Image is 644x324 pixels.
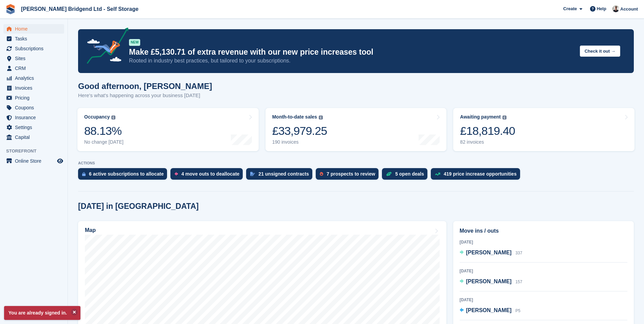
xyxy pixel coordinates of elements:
p: Make £5,130.71 of extra revenue with our new price increases tool [129,47,574,57]
img: active_subscription_to_allocate_icon-d502201f5373d7db506a760aba3b589e785aa758c864c3986d89f69b8ff3... [82,172,86,176]
div: 88.13% [84,124,124,138]
a: menu [3,54,64,63]
h2: [DATE] in [GEOGRAPHIC_DATA] [78,202,199,211]
div: Occupancy [84,114,110,120]
div: 190 invoices [272,139,327,145]
a: 7 prospects to review [316,168,382,183]
span: [PERSON_NAME] [466,278,512,284]
div: 419 price increase opportunities [444,171,517,177]
span: Tasks [15,34,56,43]
div: Awaiting payment [460,114,501,120]
span: Home [15,24,56,34]
img: move_outs_to_deallocate_icon-f764333ba52eb49d3ac5e1228854f67142a1ed5810a6f6cc68b1a99e826820c5.svg [174,172,178,176]
span: Create [563,5,577,12]
a: menu [3,103,64,112]
span: 157 [515,280,522,284]
a: 419 price increase opportunities [431,168,523,183]
a: menu [3,132,64,142]
span: Coupons [15,103,56,112]
img: contract_signature_icon-13c848040528278c33f63329250d36e43548de30e8caae1d1a13099fd9432cc5.svg [250,172,255,176]
img: stora-icon-8386f47178a22dfd0bd8f6a31ec36ba5ce8667c1dd55bd0f319d3a0aa187defe.svg [5,4,16,14]
h2: Move ins / outs [460,227,627,235]
img: prospect-51fa495bee0391a8d652442698ab0144808aea92771e9ea1ae160a38d050c398.svg [320,172,323,176]
img: deal-1b604bf984904fb50ccaf53a9ad4b4a5d6e5aea283cecdc64d6e3604feb123c2.svg [386,172,392,176]
span: [PERSON_NAME] [466,307,512,313]
div: [DATE] [460,268,627,274]
a: 5 open deals [382,168,431,183]
div: 6 active subscriptions to allocate [89,171,164,177]
a: menu [3,64,64,73]
span: Analytics [15,73,56,83]
a: menu [3,83,64,93]
a: [PERSON_NAME] P5 [460,306,520,315]
p: Here's what's happening across your business [DATE] [78,92,212,100]
div: 21 unsigned contracts [258,171,309,177]
div: £33,979.25 [272,124,327,138]
div: £18,819.40 [460,124,515,138]
p: Rooted in industry best practices, but tailored to your subscriptions. [129,57,574,65]
span: Settings [15,123,56,132]
img: Rhys Jones [612,5,619,12]
span: Account [620,6,638,13]
a: menu [3,73,64,83]
a: menu [3,24,64,34]
a: menu [3,44,64,53]
p: ACTIONS [78,161,634,165]
a: Preview store [56,157,64,165]
span: [PERSON_NAME] [466,250,512,255]
a: Occupancy 88.13% No change [DATE] [77,108,259,151]
span: Subscriptions [15,44,56,53]
div: [DATE] [460,297,627,303]
span: Pricing [15,93,56,103]
a: [PERSON_NAME] 337 [460,249,522,257]
img: price-adjustments-announcement-icon-8257ccfd72463d97f412b2fc003d46551f7dbcb40ab6d574587a9cd5c0d94... [81,28,129,66]
p: You are already signed in. [4,306,80,320]
a: Month-to-date sales £33,979.25 190 invoices [265,108,447,151]
a: Awaiting payment £18,819.40 82 invoices [453,108,634,151]
img: icon-info-grey-7440780725fd019a000dd9b08b2336e03edf1995a4989e88bcd33f0948082b44.svg [502,115,507,120]
img: price_increase_opportunities-93ffe204e8149a01c8c9dc8f82e8f89637d9d84a8eef4429ea346261dce0b2c0.svg [435,173,440,176]
span: CRM [15,64,56,73]
div: 82 invoices [460,139,515,145]
div: 4 move outs to deallocate [181,171,239,177]
h2: Map [85,227,96,233]
a: menu [3,113,64,122]
span: Capital [15,132,56,142]
div: [DATE] [460,239,627,245]
div: 7 prospects to review [327,171,375,177]
img: icon-info-grey-7440780725fd019a000dd9b08b2336e03edf1995a4989e88bcd33f0948082b44.svg [319,115,323,120]
span: 337 [515,251,522,255]
a: menu [3,123,64,132]
div: 5 open deals [395,171,424,177]
a: 21 unsigned contracts [246,168,316,183]
span: Insurance [15,113,56,122]
div: No change [DATE] [84,139,124,145]
span: Help [597,5,606,12]
a: 6 active subscriptions to allocate [78,168,170,183]
a: 4 move outs to deallocate [170,168,246,183]
span: Sites [15,54,56,63]
div: NEW [129,39,140,46]
span: P5 [515,308,520,313]
span: Invoices [15,83,56,93]
a: menu [3,34,64,43]
button: Check it out → [580,46,620,57]
div: Month-to-date sales [272,114,317,120]
img: icon-info-grey-7440780725fd019a000dd9b08b2336e03edf1995a4989e88bcd33f0948082b44.svg [111,115,115,120]
span: Storefront [6,148,68,155]
a: menu [3,156,64,166]
h1: Good afternoon, [PERSON_NAME] [78,82,212,91]
span: Online Store [15,156,56,166]
a: [PERSON_NAME] Bridgend Ltd - Self Storage [18,3,141,15]
a: menu [3,93,64,103]
a: [PERSON_NAME] 157 [460,277,522,286]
